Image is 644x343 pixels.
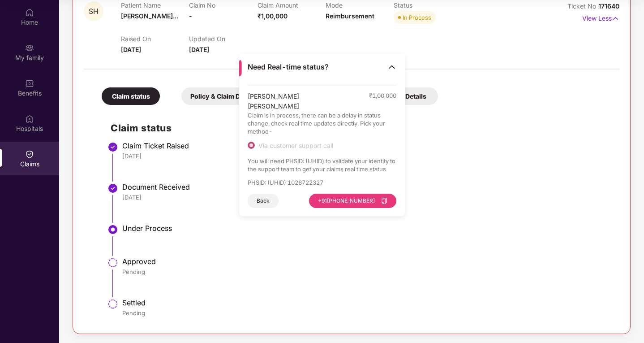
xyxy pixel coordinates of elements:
[181,87,266,105] div: Policy & Claim Details
[25,8,34,17] img: svg+xml;base64,PHN2ZyBpZD0iSG9tZSIgeG1sbnM9Imh0dHA6Ly93d3cudzMub3JnLzIwMDAvc3ZnIiB3aWR0aD0iMjAiIG...
[107,183,118,194] img: svg+xml;base64,PHN2ZyBpZD0iU3RlcC1Eb25lLTMyeDMyIiB4bWxucz0iaHR0cDovL3d3dy53My5vcmcvMjAwMC9zdmciIH...
[255,142,337,150] span: Via customer support call
[258,1,326,9] p: Claim Amount
[380,87,438,105] div: TPA Details
[248,91,352,111] span: [PERSON_NAME] [PERSON_NAME]
[107,257,118,268] img: svg+xml;base64,PHN2ZyBpZD0iU3RlcC1QZW5kaW5nLTMyeDMyIiB4bWxucz0iaHR0cDovL3d3dy53My5vcmcvMjAwMC9zdm...
[107,142,118,152] img: svg+xml;base64,PHN2ZyBpZD0iU3RlcC1Eb25lLTMyeDMyIiB4bWxucz0iaHR0cDovL3d3dy53My5vcmcvMjAwMC9zdmciIH...
[326,1,394,9] p: Mode
[122,152,610,160] div: [DATE]
[122,268,610,276] div: Pending
[403,13,431,22] div: In Process
[121,35,189,43] p: Raised On
[122,298,610,307] div: Settled
[309,194,396,208] button: +91[PHONE_NUMBER]copy
[122,257,610,266] div: Approved
[122,193,610,201] div: [DATE]
[248,62,329,72] span: Need Real-time status?
[121,46,141,53] span: [DATE]
[121,12,178,20] span: [PERSON_NAME]...
[369,91,396,106] span: ₹ 1,00,000
[567,2,598,10] span: Ticket No
[102,87,160,105] div: Claim status
[258,12,288,20] span: ₹1,00,000
[25,114,34,123] img: svg+xml;base64,PHN2ZyBpZD0iSG9zcGl0YWxzIiB4bWxucz0iaHR0cDovL3d3dy53My5vcmcvMjAwMC9zdmciIHdpZHRoPS...
[582,11,619,23] p: View Less
[248,157,397,173] p: You will need PHSID: (UHID) to validate your identity to the support team to get your claims real...
[122,182,610,191] div: Document Received
[326,12,374,20] span: Reimbursement
[25,79,34,88] img: svg+xml;base64,PHN2ZyBpZD0iQmVuZWZpdHMiIHhtbG5zPSJodHRwOi8vd3d3LnczLm9yZy8yMDAwL3N2ZyIgd2lkdGg9Ij...
[122,309,610,317] div: Pending
[381,198,387,204] span: copy
[121,1,189,9] p: Patient Name
[189,1,257,9] p: Claim No
[189,12,192,20] span: -
[189,46,209,53] span: [DATE]
[122,224,610,233] div: Under Process
[387,62,396,71] img: Toggle Icon
[89,8,99,15] span: SH
[107,299,118,309] img: svg+xml;base64,PHN2ZyBpZD0iU3RlcC1QZW5kaW5nLTMyeDMyIiB4bWxucz0iaHR0cDovL3d3dy53My5vcmcvMjAwMC9zdm...
[612,13,619,23] img: svg+xml;base64,PHN2ZyB4bWxucz0iaHR0cDovL3d3dy53My5vcmcvMjAwMC9zdmciIHdpZHRoPSIxNyIgaGVpZ2h0PSIxNy...
[394,1,462,9] p: Status
[111,121,610,135] h2: Claim status
[25,150,34,159] img: svg+xml;base64,PHN2ZyBpZD0iQ2xhaW0iIHhtbG5zPSJodHRwOi8vd3d3LnczLm9yZy8yMDAwL3N2ZyIgd2lkdGg9IjIwIi...
[107,224,118,235] img: svg+xml;base64,PHN2ZyBpZD0iU3RlcC1BY3RpdmUtMzJ4MzIiIHhtbG5zPSJodHRwOi8vd3d3LnczLm9yZy8yMDAwL3N2Zy...
[248,111,397,135] p: Claim is in process, there can be a delay in status change, check real time updates directly. Pic...
[248,194,279,208] button: Back
[189,35,257,43] p: Updated On
[598,2,619,10] span: 171640
[122,141,610,150] div: Claim Ticket Raised
[25,43,34,52] img: svg+xml;base64,PHN2ZyB3aWR0aD0iMjAiIGhlaWdodD0iMjAiIHZpZXdCb3g9IjAgMCAyMCAyMCIgZmlsbD0ibm9uZSIgeG...
[248,178,397,187] p: PHSID: (UHID) : 1026722327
